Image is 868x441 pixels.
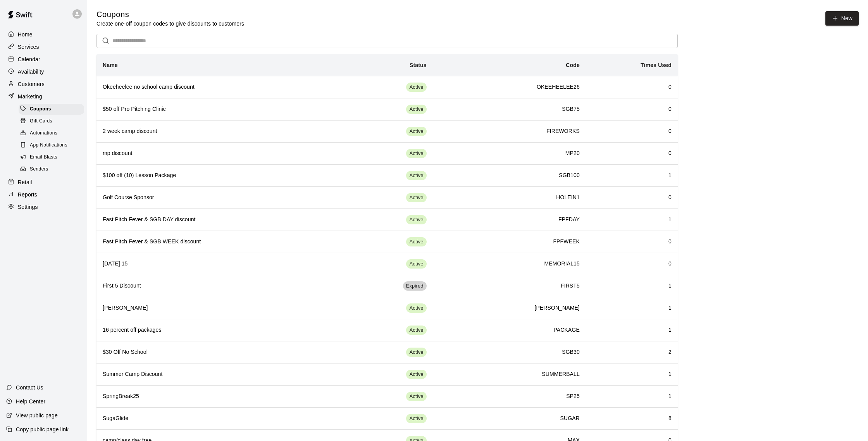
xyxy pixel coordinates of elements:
button: New [825,11,859,26]
span: Active [406,128,426,135]
h6: SP25 [439,392,580,401]
h6: 1 [592,392,672,401]
p: Calendar [18,55,40,63]
span: Automations [30,129,57,137]
p: Copy public page link [16,425,69,433]
div: Automations [19,128,84,139]
h6: OKEEHEELEE26 [439,83,580,91]
div: Reports [6,189,81,200]
h6: FIREWORKS [439,127,580,136]
span: Active [406,349,426,356]
h6: [DATE] 15 [103,260,339,268]
h6: [PERSON_NAME] [103,304,339,312]
h6: mp discount [103,149,339,158]
h6: HOLEIN1 [439,193,580,202]
span: Active [406,371,426,378]
a: Retail [6,176,81,188]
h6: 1 [592,370,672,379]
p: Services [18,43,39,51]
span: Active [406,238,426,246]
b: Name [103,62,118,68]
h6: 0 [592,260,672,268]
h6: 0 [592,149,672,158]
h6: 1 [592,304,672,312]
h6: Okeeheelee no school camp discount [103,83,339,91]
h6: 0 [592,83,672,91]
span: Active [406,106,426,113]
h6: 2 [592,348,672,357]
a: Home [6,29,81,40]
a: Services [6,41,81,53]
a: Marketing [6,91,81,102]
p: Marketing [18,93,42,100]
h6: Fast Pitch Fever & SGB DAY discount [103,215,339,224]
p: Create one-off coupon codes to give discounts to customers [96,20,244,28]
span: Active [406,150,426,157]
span: App Notifications [30,141,67,149]
span: Active [406,415,426,422]
span: Active [406,305,426,312]
a: Availability [6,66,81,78]
h6: [PERSON_NAME] [439,304,580,312]
span: Active [406,194,426,202]
div: Email Blasts [19,152,84,163]
h6: FPFWEEK [439,238,580,246]
a: Automations [19,127,87,140]
h6: 1 [592,282,672,290]
div: Calendar [6,53,81,65]
h6: SGB75 [439,105,580,114]
a: App Notifications [19,140,87,152]
h6: 1 [592,171,672,180]
span: Active [406,172,426,179]
h6: 1 [592,326,672,334]
h6: Summer Camp Discount [103,370,339,379]
h6: 8 [592,414,672,423]
a: Settings [6,201,81,213]
h6: 0 [592,193,672,202]
p: Home [18,31,33,38]
p: Availability [18,68,44,76]
span: Senders [30,165,48,173]
h6: $30 Off No School [103,348,339,357]
h6: 0 [592,127,672,136]
div: Customers [6,78,81,90]
h6: FPFDAY [439,215,580,224]
h6: $50 off Pro Pitching Clinic [103,105,339,114]
a: Email Blasts [19,152,87,164]
span: Active [406,84,426,91]
p: Customers [18,80,45,88]
div: Senders [19,164,84,175]
span: Active [406,327,426,334]
p: View public page [16,412,58,419]
h6: Fast Pitch Fever & SGB WEEK discount [103,238,339,246]
span: Active [406,393,426,400]
p: Retail [18,178,32,186]
span: Active [406,260,426,268]
div: Gift Cards [19,116,84,127]
h6: SGB100 [439,171,580,180]
h5: Coupons [96,9,244,20]
div: Coupons [19,104,84,115]
a: Senders [19,164,87,176]
h6: PACKAGE [439,326,580,334]
span: Gift Cards [30,117,52,125]
h6: First 5 Discount [103,282,339,290]
h6: 0 [592,105,672,114]
h6: SUMMERBALL [439,370,580,379]
h6: FIRST5 [439,282,580,290]
h6: Golf Course Sponsor [103,193,339,202]
span: Coupons [30,105,51,113]
div: App Notifications [19,140,84,151]
h6: SUGAR [439,414,580,423]
p: Reports [18,191,37,198]
h6: $100 off (10) Lesson Package [103,171,339,180]
h6: MP20 [439,149,580,158]
h6: 0 [592,238,672,246]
